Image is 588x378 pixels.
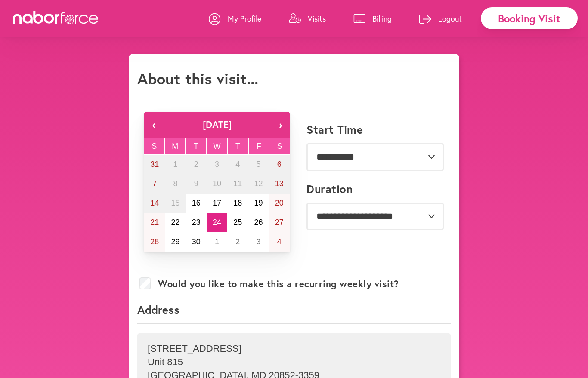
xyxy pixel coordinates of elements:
abbr: September 1, 2025 [173,160,177,169]
p: [STREET_ADDRESS] [148,343,440,354]
p: Visits [308,13,326,24]
abbr: September 8, 2025 [173,179,177,188]
abbr: September 12, 2025 [254,179,263,188]
a: Billing [353,6,392,31]
abbr: September 21, 2025 [150,218,159,227]
abbr: Thursday [235,142,240,151]
button: September 30, 2025 [186,232,207,252]
abbr: October 4, 2025 [277,237,282,246]
abbr: September 30, 2025 [192,237,201,246]
abbr: September 7, 2025 [152,179,157,188]
button: [DATE] [163,112,271,138]
abbr: October 2, 2025 [235,237,240,246]
button: September 15, 2025 [165,194,186,213]
abbr: September 13, 2025 [275,179,284,188]
button: September 3, 2025 [207,155,227,174]
abbr: September 23, 2025 [192,218,201,227]
abbr: September 20, 2025 [275,199,284,207]
button: September 7, 2025 [144,174,165,194]
abbr: September 24, 2025 [213,218,221,227]
abbr: September 2, 2025 [194,160,198,169]
abbr: September 11, 2025 [233,179,242,188]
abbr: Saturday [277,142,282,151]
abbr: September 10, 2025 [213,179,221,188]
p: Logout [438,13,462,24]
label: Start Time [306,123,363,136]
div: Booking Visit [481,7,578,29]
button: September 9, 2025 [186,174,207,194]
button: September 22, 2025 [165,213,186,232]
button: September 14, 2025 [144,194,165,213]
abbr: October 1, 2025 [215,237,219,246]
a: My Profile [209,6,261,31]
abbr: Friday [257,142,261,151]
button: September 11, 2025 [227,174,248,194]
abbr: September 6, 2025 [277,160,282,169]
button: September 5, 2025 [248,155,269,174]
button: October 2, 2025 [227,232,248,252]
abbr: September 18, 2025 [233,199,242,207]
button: September 23, 2025 [186,213,207,232]
button: September 27, 2025 [269,213,290,232]
abbr: August 31, 2025 [150,160,159,169]
button: ‹ [144,112,163,138]
button: October 4, 2025 [269,232,290,252]
button: September 26, 2025 [248,213,269,232]
button: September 8, 2025 [165,174,186,194]
button: September 4, 2025 [227,155,248,174]
abbr: September 27, 2025 [275,218,284,227]
abbr: September 25, 2025 [233,218,242,227]
abbr: September 17, 2025 [213,199,221,207]
button: September 13, 2025 [269,174,290,194]
label: Duration [306,182,353,196]
abbr: Tuesday [194,142,198,151]
a: Visits [289,6,326,31]
p: Billing [372,13,392,24]
button: September 1, 2025 [165,155,186,174]
abbr: September 9, 2025 [194,179,198,188]
button: September 16, 2025 [186,194,207,213]
button: September 18, 2025 [227,194,248,213]
p: My Profile [228,13,261,24]
button: September 19, 2025 [248,194,269,213]
h1: About this visit... [137,69,258,88]
button: September 10, 2025 [207,174,227,194]
abbr: September 4, 2025 [235,160,240,169]
abbr: Sunday [152,142,157,151]
button: August 31, 2025 [144,155,165,174]
abbr: Monday [172,142,178,151]
button: September 12, 2025 [248,174,269,194]
abbr: September 5, 2025 [257,160,261,169]
button: September 25, 2025 [227,213,248,232]
button: September 17, 2025 [207,194,227,213]
button: September 20, 2025 [269,194,290,213]
abbr: September 28, 2025 [150,237,159,246]
button: October 1, 2025 [207,232,227,252]
a: Logout [419,6,462,31]
p: Address [137,302,451,324]
abbr: Wednesday [214,142,221,151]
button: September 21, 2025 [144,213,165,232]
abbr: September 29, 2025 [171,237,179,246]
abbr: September 14, 2025 [150,199,159,207]
button: October 3, 2025 [248,232,269,252]
abbr: September 15, 2025 [171,199,179,207]
button: › [271,112,290,138]
label: Would you like to make this a recurring weekly visit? [158,278,399,289]
abbr: October 3, 2025 [257,237,261,246]
abbr: September 3, 2025 [215,160,219,169]
p: Unit 815 [148,356,440,368]
button: September 6, 2025 [269,155,290,174]
abbr: September 22, 2025 [171,218,179,227]
button: September 29, 2025 [165,232,186,252]
abbr: September 26, 2025 [254,218,263,227]
abbr: September 19, 2025 [254,199,263,207]
button: September 24, 2025 [207,213,227,232]
abbr: September 16, 2025 [192,199,201,207]
button: September 2, 2025 [186,155,207,174]
button: September 28, 2025 [144,232,165,252]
